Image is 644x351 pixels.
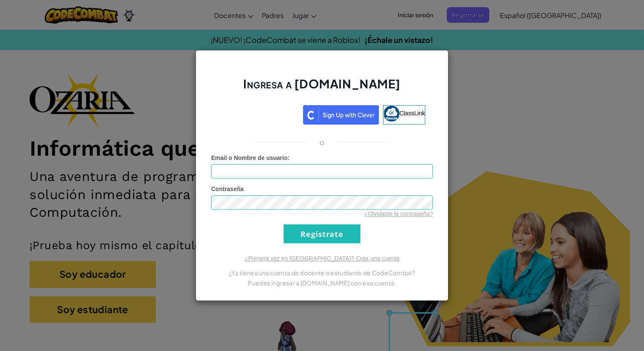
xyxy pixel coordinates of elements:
span: Contraseña [211,186,244,192]
p: Puedes ingresar a [DOMAIN_NAME] con esa cuenta. [211,278,433,288]
span: Email o Nombre de usuario [211,154,287,161]
p: ¿Ya tienes una cuenta de docente o estudiante de CodeCombat? [211,268,433,278]
img: clever_sso_button@2x.png [303,105,379,125]
a: ¿Primera vez en [GEOGRAPHIC_DATA]? Crea una cuenta [244,255,400,262]
p: o [319,137,325,147]
label: : [211,154,290,162]
input: Regístrate [284,224,360,243]
img: classlink-logo-small.png [384,106,400,122]
iframe: Botón de Acceder con Google [215,104,303,123]
a: ¿Olvidaste la contraseña? [364,210,433,217]
h2: Ingresa a [DOMAIN_NAME] [211,76,433,100]
iframe: Diálogo de Acceder con Google [471,8,636,122]
span: ClassLink [400,110,425,117]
